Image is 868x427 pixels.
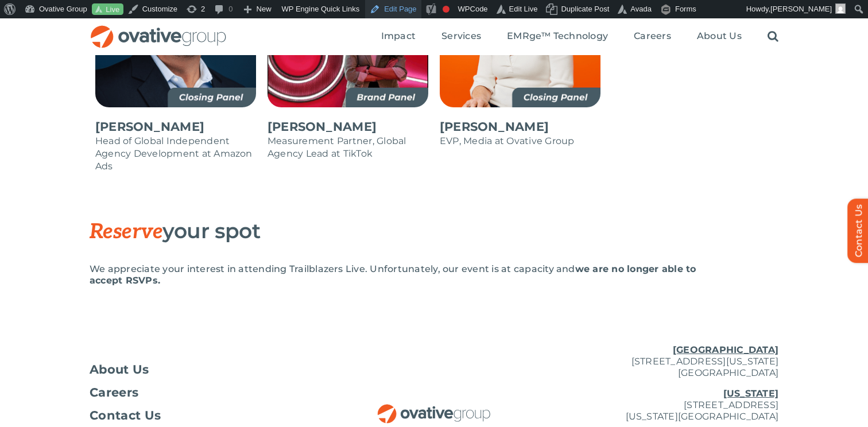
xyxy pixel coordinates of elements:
nav: Footer Menu [90,364,319,421]
a: OG_Full_horizontal_RGB [377,403,491,414]
a: Contact Us [90,410,319,421]
u: [GEOGRAPHIC_DATA] [673,344,778,355]
a: Services [441,30,481,43]
strong: we are no longer able to accept RSVPs. [90,263,696,286]
p: We appreciate your interest in attending Trailblazers Live. Unfortunately, our event is at capaci... [90,263,721,286]
a: Search [768,30,778,43]
p: [PERSON_NAME] [268,119,428,135]
u: [US_STATE] [723,388,778,399]
span: [PERSON_NAME] [770,5,832,13]
a: Impact [381,30,416,43]
span: About Us [697,30,742,42]
p: Measurement Partner, Global Agency Lead at TikTok [268,135,428,160]
a: About Us [697,30,742,43]
a: OG_Full_horizontal_RGB [90,24,227,35]
a: Live [92,3,123,15]
div: Focus keyphrase not set [443,6,449,13]
span: Careers [634,30,671,42]
span: About Us [90,364,149,375]
p: [STREET_ADDRESS][US_STATE] [GEOGRAPHIC_DATA] [549,344,778,379]
p: Head of Global Independent Agency Development at Amazon Ads [95,135,256,173]
span: Contact Us [90,410,161,421]
p: [PERSON_NAME] [440,119,600,135]
a: EMRge™ Technology [507,30,608,43]
span: Impact [381,30,416,42]
a: About Us [90,364,319,375]
a: Careers [634,30,671,43]
h3: your spot [90,219,721,243]
nav: Menu [381,18,778,55]
span: Services [441,30,481,42]
p: [PERSON_NAME] [95,119,256,135]
span: Reserve [90,219,162,244]
span: Careers [90,387,138,398]
a: Careers [90,387,319,398]
p: EVP, Media at Ovative Group [440,135,600,147]
span: EMRge™ Technology [507,30,608,42]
